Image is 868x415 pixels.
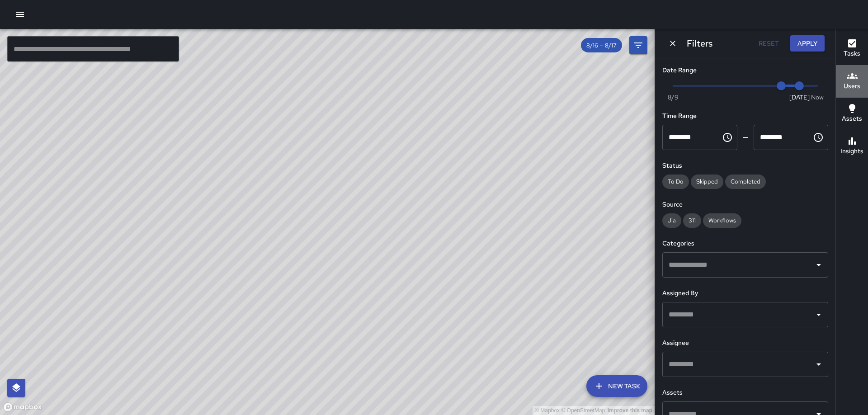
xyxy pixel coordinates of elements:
[840,146,863,156] h6: Insights
[662,388,828,398] h6: Assets
[725,178,766,185] span: Completed
[836,130,868,163] button: Insights
[725,174,766,189] div: Completed
[683,217,701,224] span: 311
[812,259,825,271] button: Open
[718,128,736,146] button: Choose time, selected time is 12:00 AM
[662,111,828,121] h6: Time Range
[662,338,828,348] h6: Assignee
[809,128,827,146] button: Choose time, selected time is 11:59 PM
[662,66,828,75] h6: Date Range
[844,49,860,59] h6: Tasks
[662,288,828,298] h6: Assigned By
[836,98,868,130] button: Assets
[836,65,868,98] button: Users
[666,37,679,50] button: Dismiss
[586,375,647,397] button: New Task
[703,213,741,228] div: Workflows
[844,81,860,91] h6: Users
[812,308,825,321] button: Open
[836,33,868,65] button: Tasks
[754,35,783,52] button: Reset
[842,114,862,124] h6: Assets
[691,174,723,189] div: Skipped
[662,239,828,249] h6: Categories
[662,213,681,228] div: Jia
[662,178,689,185] span: To Do
[811,93,824,102] span: Now
[789,93,810,102] span: [DATE]
[662,200,828,210] h6: Source
[581,42,622,49] span: 8/16 — 8/17
[662,174,689,189] div: To Do
[790,35,825,52] button: Apply
[683,213,701,228] div: 311
[662,217,681,224] span: Jia
[629,36,647,54] button: Filters
[687,36,712,51] h6: Filters
[703,217,741,224] span: Workflows
[691,178,723,185] span: Skipped
[812,358,825,371] button: Open
[668,93,679,102] span: 8/9
[662,161,828,171] h6: Status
